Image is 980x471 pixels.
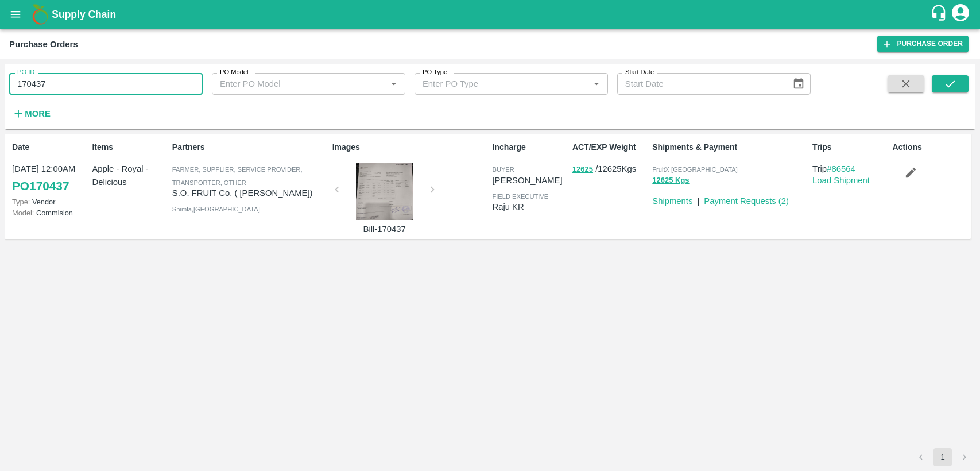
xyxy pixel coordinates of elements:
[342,223,428,235] p: Bill-170437
[589,76,604,91] button: Open
[893,141,968,153] p: Actions
[92,163,167,188] p: Apple - Royal - Delicious
[930,4,950,25] div: customer-support
[617,73,783,95] input: Start Date
[220,68,249,77] label: PO Model
[12,163,87,175] p: [DATE] 12:00AM
[704,196,789,206] a: Payment Requests (2)
[910,448,975,466] nav: pagination navigation
[386,76,401,91] button: Open
[12,141,87,153] p: Date
[172,187,328,199] p: S.O. FRUIT Co. ( [PERSON_NAME])
[17,68,34,77] label: PO ID
[827,164,855,173] a: #86564
[492,166,514,173] span: buyer
[29,3,52,26] img: logo
[12,209,34,217] span: Model:
[492,193,548,200] span: field executive
[215,76,368,91] input: Enter PO Model
[12,207,87,218] p: Commision
[652,174,689,187] button: 12625 Kgs
[950,2,971,26] div: account of current user
[9,73,203,95] input: Enter PO ID
[652,196,692,206] a: Shipments
[172,166,303,186] span: Farmer, Supplier, Service Provider, Transporter, Other
[877,36,969,52] a: Purchase Order
[332,141,488,153] p: Images
[812,163,888,175] p: Trip
[25,109,51,118] strong: More
[492,174,567,187] p: [PERSON_NAME]
[172,206,260,213] span: Shimla , [GEOGRAPHIC_DATA]
[12,196,87,207] p: Vendor
[12,198,30,206] span: Type:
[933,448,952,466] button: page 1
[172,141,328,153] p: Partners
[9,37,78,52] div: Purchase Orders
[788,73,809,95] button: Choose date
[812,141,888,153] p: Trips
[625,68,654,77] label: Start Date
[692,190,699,207] div: |
[812,176,870,185] a: Load Shipment
[92,141,167,153] p: Items
[52,9,116,20] b: Supply Chain
[652,166,738,173] span: FruitX [GEOGRAPHIC_DATA]
[492,141,567,153] p: Incharge
[2,1,29,28] button: open drawer
[492,200,567,213] p: Raju KR
[572,163,648,176] p: / 12625 Kgs
[12,176,69,196] a: PO170437
[423,68,447,77] label: PO Type
[9,104,53,123] button: More
[418,76,571,91] input: Enter PO Type
[652,141,808,153] p: Shipments & Payment
[52,6,930,22] a: Supply Chain
[572,141,648,153] p: ACT/EXP Weight
[572,163,593,176] button: 12625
